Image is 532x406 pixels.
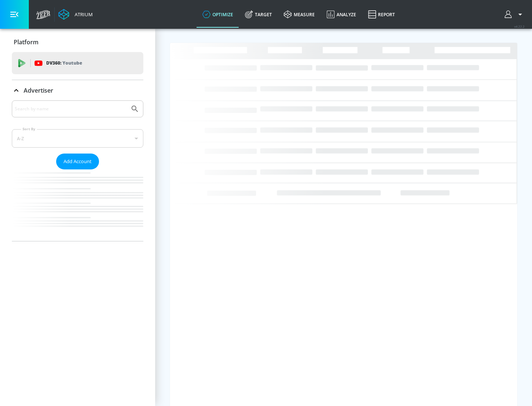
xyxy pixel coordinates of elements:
[12,32,143,52] div: Platform
[56,154,99,169] button: Add Account
[514,24,525,28] span: v 4.22.2
[12,169,143,241] nav: list of Advertiser
[239,1,278,28] a: Target
[12,52,143,74] div: DV360: Youtube
[278,1,321,28] a: measure
[21,127,37,131] label: Sort By
[64,157,92,166] span: Add Account
[15,104,127,114] input: Search by name
[62,59,82,67] p: Youtube
[58,9,93,20] a: Atrium
[362,1,401,28] a: Report
[46,59,82,67] p: DV360:
[14,38,38,46] p: Platform
[12,80,143,101] div: Advertiser
[197,1,239,28] a: optimize
[72,11,93,18] div: Atrium
[24,86,53,94] p: Advertiser
[12,100,143,241] div: Advertiser
[321,1,362,28] a: Analyze
[12,129,143,148] div: A-Z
